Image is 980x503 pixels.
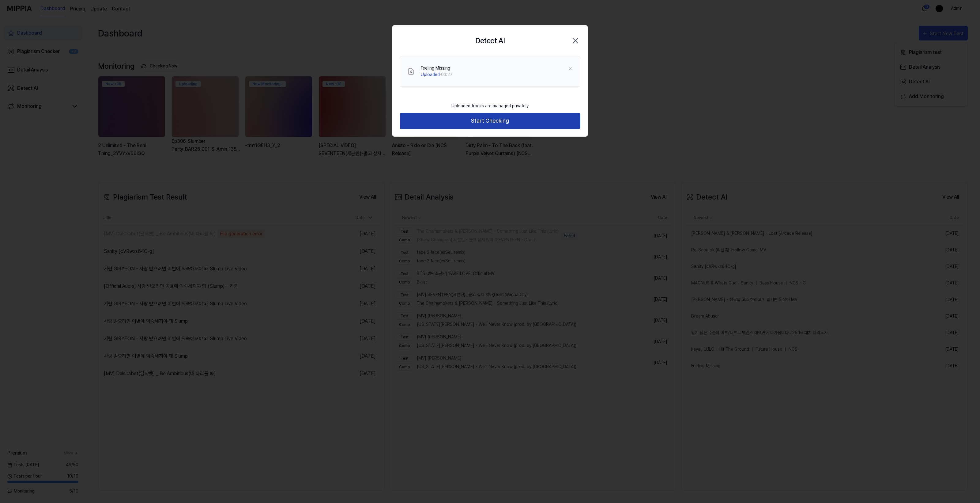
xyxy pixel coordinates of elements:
[421,65,453,71] div: Feeling Missing
[475,35,505,46] h2: Detect AI
[448,99,532,113] div: Uploaded tracks are managed privately
[421,72,440,77] span: Uploaded
[400,113,580,129] button: Start Checking
[421,71,453,78] div: · 03:27
[407,68,415,75] img: File Select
